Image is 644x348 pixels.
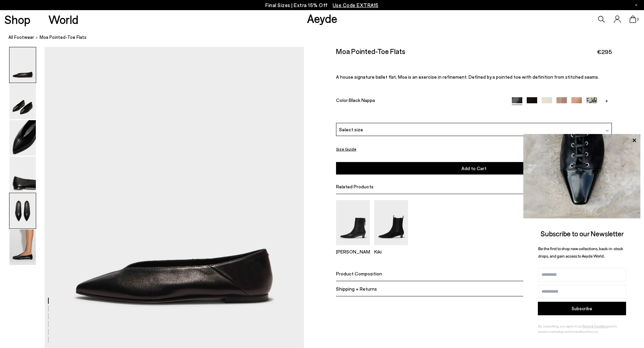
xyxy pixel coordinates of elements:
[9,157,36,192] img: Moa Pointed-Toe Flats - Image 4
[9,120,36,156] img: Moa Pointed-Toe Flats - Image 3
[8,28,644,47] nav: breadcrumb
[336,162,612,175] button: Add to Cart
[349,97,375,103] span: Black Nappa
[307,11,337,25] a: Aeyde
[601,97,612,103] a: +
[333,2,379,8] span: Navigate to /collections/ss25-final-sizes
[48,14,78,25] a: World
[336,200,370,245] img: Harriet Pointed Ankle Boots
[538,302,626,315] button: Subscribe
[374,249,408,255] p: Kiki
[336,74,599,80] span: A house signature ballet flat, Moa is an exercise in refinement. Defined by a pointed toe with de...
[629,16,636,23] a: 0
[374,200,408,245] img: Kiki Suede Chelsea Boots
[9,47,36,83] img: Moa Pointed-Toe Flats - Image 1
[336,184,374,189] span: Related Products
[4,14,30,25] a: Shop
[9,193,36,229] img: Moa Pointed-Toe Flats - Image 5
[336,47,405,55] h2: Moa Pointed-Toe Flats
[597,48,612,56] span: €295
[636,18,640,21] span: 0
[336,249,370,255] p: [PERSON_NAME]
[538,246,623,259] span: Be the first to shop new collections, back-in-stock drops, and gain access to Aeyde World.
[265,1,379,9] p: Final Sizes | Extra 15% Off
[523,134,641,218] img: ca3f721fb6ff708a270709c41d776025.jpg
[541,229,624,238] span: Subscribe to our Newsletter
[336,286,377,292] span: Shipping + Returns
[40,34,87,41] span: Moa Pointed-Toe Flats
[538,324,582,328] span: By subscribing, you agree to our
[605,129,609,132] img: svg%3E
[336,97,503,105] div: Color:
[374,240,408,255] a: Kiki Suede Chelsea Boots Kiki
[8,34,34,41] a: All Footwear
[339,126,363,133] span: Select size
[9,84,36,119] img: Moa Pointed-Toe Flats - Image 2
[582,324,609,328] a: Terms & Conditions
[336,145,356,153] button: Size Guide
[461,165,486,171] span: Add to Cart
[336,271,382,276] span: Product Composition
[336,240,370,255] a: Harriet Pointed Ankle Boots [PERSON_NAME]
[9,230,36,265] img: Moa Pointed-Toe Flats - Image 6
